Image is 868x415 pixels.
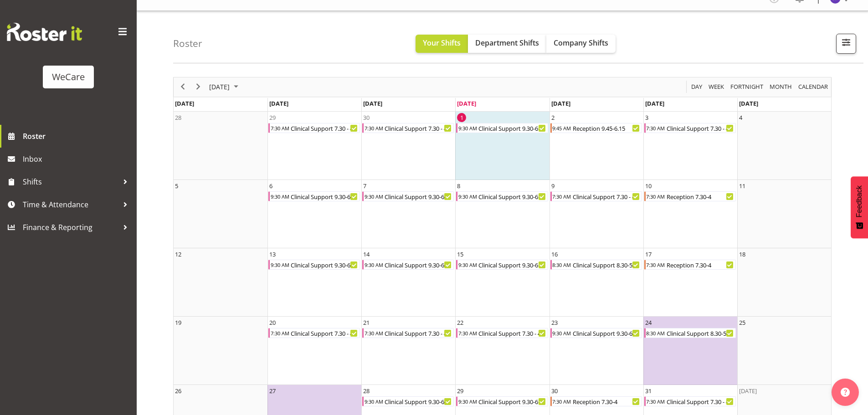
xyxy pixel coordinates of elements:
[268,260,360,270] div: Clinical Support 9.30-6 Begin From Monday, October 13, 2025 at 9:30:00 AM GMT+13:00 Ends At Monda...
[646,328,666,338] div: 8:30 AM
[551,113,555,122] div: 2
[666,123,735,133] div: Clinical Support 7.30 - 4
[550,191,642,201] div: Clinical Support 7.30 - 4 Begin From Thursday, October 9, 2025 at 7:30:00 AM GMT+13:00 Ends At Th...
[644,260,736,270] div: Reception 7.30-4 Begin From Friday, October 17, 2025 at 7:30:00 AM GMT+13:00 Ends At Friday, Octo...
[177,81,189,92] button: Previous
[797,81,830,92] button: Month
[645,318,652,327] div: 24
[384,123,453,133] div: Clinical Support 7.30 - 4
[455,248,549,317] td: Wednesday, October 15, 2025
[646,260,666,269] div: 7:30 AM
[739,113,742,122] div: 4
[644,396,736,406] div: Clinical Support 7.30 - 4 Begin From Friday, October 31, 2025 at 7:30:00 AM GMT+13:00 Ends At Fri...
[550,248,643,317] td: Thursday, October 16, 2025
[364,397,384,406] div: 9:30 AM
[268,123,360,133] div: Clinical Support 7.30 - 4 Begin From Monday, September 29, 2025 at 7:30:00 AM GMT+13:00 Ends At M...
[797,81,829,92] span: calendar
[646,192,666,201] div: 7:30 AM
[270,260,290,269] div: 9:30 AM
[739,318,745,327] div: 25
[457,123,478,133] div: 9:30 AM
[739,250,745,259] div: 18
[268,328,360,338] div: Clinical Support 7.30 - 4 Begin From Monday, October 20, 2025 at 7:30:00 AM GMT+13:00 Ends At Mon...
[175,181,178,190] div: 5
[645,386,652,395] div: 31
[739,386,757,395] div: [DATE]
[666,260,735,269] div: Reception 7.30-4
[552,192,572,201] div: 7:30 AM
[551,99,570,108] span: [DATE]
[290,123,360,133] div: Clinical Support 7.30 - 4
[546,35,616,53] button: Company Shifts
[362,396,454,406] div: Clinical Support 9.30-6 Begin From Tuesday, October 28, 2025 at 9:30:00 AM GMT+13:00 Ends At Tues...
[550,112,643,180] td: Thursday, October 2, 2025
[646,397,666,406] div: 7:30 AM
[267,180,361,248] td: Monday, October 6, 2025
[551,181,555,190] div: 9
[175,386,181,395] div: 26
[175,318,181,327] div: 19
[645,181,652,190] div: 10
[384,260,453,269] div: Clinical Support 9.30-6
[270,328,290,338] div: 7:30 AM
[455,112,549,180] td: Wednesday, October 1, 2025
[457,386,463,395] div: 29
[644,191,736,201] div: Reception 7.30-4 Begin From Friday, October 10, 2025 at 7:30:00 AM GMT+13:00 Ends At Friday, Octo...
[174,248,267,317] td: Sunday, October 12, 2025
[739,181,745,190] div: 11
[362,123,454,133] div: Clinical Support 7.30 - 4 Begin From Tuesday, September 30, 2025 at 7:30:00 AM GMT+13:00 Ends At ...
[645,250,652,259] div: 17
[739,99,758,108] span: [DATE]
[468,35,546,53] button: Department Shifts
[456,260,548,270] div: Clinical Support 9.30-6 Begin From Wednesday, October 15, 2025 at 9:30:00 AM GMT+13:00 Ends At We...
[270,123,290,133] div: 7:30 AM
[269,250,276,259] div: 13
[457,318,463,327] div: 22
[666,397,735,406] div: Clinical Support 7.30 - 4
[737,112,831,180] td: Saturday, October 4, 2025
[708,81,725,92] span: Week
[644,123,736,133] div: Clinical Support 7.30 - 4 Begin From Friday, October 3, 2025 at 7:30:00 AM GMT+13:00 Ends At Frid...
[550,260,642,270] div: Clinical Support 8.30-5 Begin From Thursday, October 16, 2025 at 8:30:00 AM GMT+13:00 Ends At Thu...
[551,386,558,395] div: 30
[192,81,205,92] button: Next
[851,176,868,238] button: Feedback - Show survey
[554,38,608,48] span: Company Shifts
[23,198,118,211] span: Time & Attendance
[208,81,242,92] button: October 2025
[644,328,736,338] div: Clinical Support 8.30-5 Begin From Friday, October 24, 2025 at 8:30:00 AM GMT+13:00 Ends At Frida...
[666,192,735,201] div: Reception 7.30-4
[646,123,666,133] div: 7:30 AM
[478,123,547,133] div: Clinical Support 9.30-6
[23,152,132,166] span: Inbox
[475,38,539,48] span: Department Shifts
[361,112,455,180] td: Tuesday, September 30, 2025
[23,129,132,143] span: Roster
[836,34,856,54] button: Filter Shifts
[364,192,384,201] div: 9:30 AM
[690,81,703,92] span: Day
[572,192,642,201] div: Clinical Support 7.30 - 4
[269,318,276,327] div: 20
[267,248,361,317] td: Monday, October 13, 2025
[269,99,288,108] span: [DATE]
[456,396,548,406] div: Clinical Support 9.30-6 Begin From Wednesday, October 29, 2025 at 9:30:00 AM GMT+13:00 Ends At We...
[269,113,276,122] div: 29
[729,81,764,92] span: Fortnight
[572,397,642,406] div: Reception 7.30-4
[572,260,642,269] div: Clinical Support 8.30-5
[363,386,370,395] div: 28
[290,260,360,269] div: Clinical Support 9.30-6
[478,397,547,406] div: Clinical Support 9.30-6
[550,328,642,338] div: Clinical Support 9.30-6 Begin From Thursday, October 23, 2025 at 9:30:00 AM GMT+13:00 Ends At Thu...
[175,113,181,122] div: 28
[52,70,85,84] div: WeCare
[645,113,648,122] div: 3
[737,248,831,317] td: Saturday, October 18, 2025
[362,260,454,270] div: Clinical Support 9.30-6 Begin From Tuesday, October 14, 2025 at 9:30:00 AM GMT+13:00 Ends At Tues...
[416,35,468,53] button: Your Shifts
[190,77,206,97] div: next period
[174,180,267,248] td: Sunday, October 5, 2025
[551,250,558,259] div: 16
[550,123,642,133] div: Reception 9.45-6.15 Begin From Thursday, October 2, 2025 at 9:45:00 AM GMT+13:00 Ends At Thursday...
